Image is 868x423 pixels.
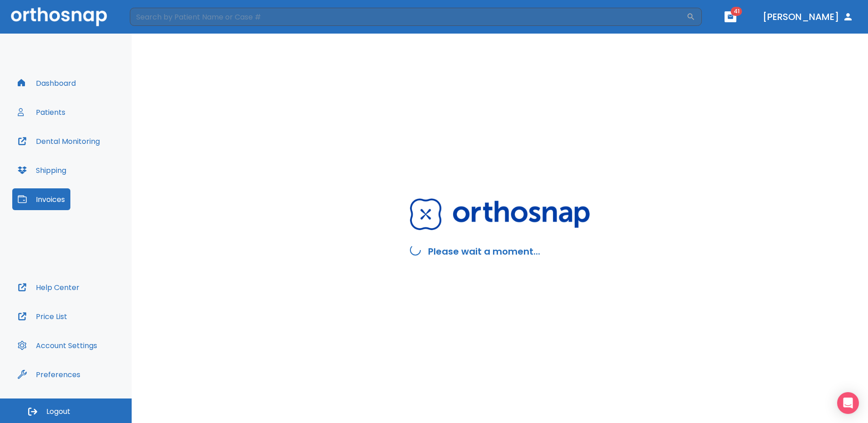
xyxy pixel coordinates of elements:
[12,188,70,210] button: Invoices
[12,159,72,181] button: Shipping
[410,198,590,230] img: Orthosnap
[759,9,857,25] button: [PERSON_NAME]
[12,305,73,327] button: Price List
[46,407,70,417] span: Logout
[12,130,105,152] button: Dental Monitoring
[12,72,81,94] button: Dashboard
[731,7,742,16] span: 41
[837,392,859,414] div: Open Intercom Messenger
[12,276,85,298] button: Help Center
[130,8,686,26] input: Search by Patient Name or Case #
[12,364,86,385] button: Preferences
[12,334,103,356] button: Account Settings
[12,101,71,123] button: Patients
[11,7,107,26] img: Orthosnap
[428,245,540,258] h2: Please wait a moment...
